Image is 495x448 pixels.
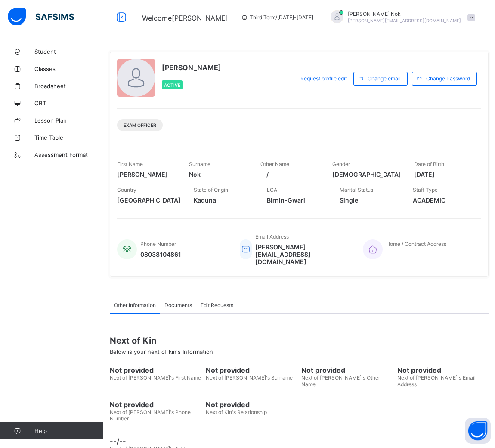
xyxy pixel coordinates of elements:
span: Birnin-Gwari [267,196,327,204]
span: Country [117,187,136,193]
span: Lesson Plan [34,117,103,124]
span: Next of [PERSON_NAME]'s Other Name [301,374,380,387]
span: Next of Kin's Relationship [206,409,267,415]
span: Time Table [34,134,103,141]
span: Next of [PERSON_NAME]'s First Name [110,374,201,381]
span: Not provided [110,366,201,374]
span: Active [164,83,180,88]
span: Not provided [206,366,297,374]
span: Next of [PERSON_NAME]'s Email Address [397,374,476,387]
span: Welcome [PERSON_NAME] [142,14,228,22]
span: --/-- [260,171,319,178]
span: Not provided [206,400,297,409]
span: Not provided [110,400,201,409]
span: ACADEMIC [413,196,473,204]
span: Marital Status [340,187,373,193]
span: LGA [267,187,277,193]
span: Date of Birth [414,161,444,167]
span: Not provided [397,366,489,374]
div: EzraNok [322,10,480,25]
span: State of Origin [194,187,228,193]
span: Documents [164,302,192,308]
span: Staff Type [413,187,438,193]
span: Other Name [260,161,289,167]
span: session/term information [241,14,313,21]
span: Kaduna [194,196,254,204]
span: Next of [PERSON_NAME]'s Phone Number [110,409,191,422]
span: Next of [PERSON_NAME]'s Surname [206,374,293,381]
span: First Name [117,161,143,167]
span: Other Information [114,302,156,308]
span: --/-- [110,437,489,445]
span: [DATE] [414,171,473,178]
span: Next of Kin [110,335,489,346]
img: safsims [8,8,74,26]
span: Broadsheet [34,83,103,89]
span: Phone Number [140,241,176,247]
span: Single [340,196,400,204]
span: [PERSON_NAME][EMAIL_ADDRESS][DOMAIN_NAME] [348,18,461,23]
span: CBT [34,100,103,107]
button: Open asap [465,418,491,444]
span: Change Password [426,75,470,82]
span: Nok [189,171,248,178]
span: [DEMOGRAPHIC_DATA] [332,171,401,178]
span: Below is your next of kin's Information [110,348,213,355]
span: 08038104861 [140,251,181,258]
span: Change email [368,75,401,82]
span: [PERSON_NAME][EMAIL_ADDRESS][DOMAIN_NAME] [255,243,350,265]
span: [PERSON_NAME] Nok [348,11,461,17]
span: Classes [34,65,103,72]
span: [PERSON_NAME] [117,171,176,178]
span: Exam Officer [124,123,156,128]
span: Request profile edit [300,75,347,82]
span: Gender [332,161,350,167]
span: [PERSON_NAME] [162,63,221,72]
span: Surname [189,161,210,167]
span: Home / Contract Address [386,241,446,247]
span: Edit Requests [201,302,233,308]
span: [GEOGRAPHIC_DATA] [117,196,181,204]
span: Assessment Format [34,151,103,158]
span: Not provided [301,366,393,374]
span: , [386,251,446,258]
span: Help [34,427,103,434]
span: Email Address [255,233,289,240]
span: Student [34,48,103,55]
